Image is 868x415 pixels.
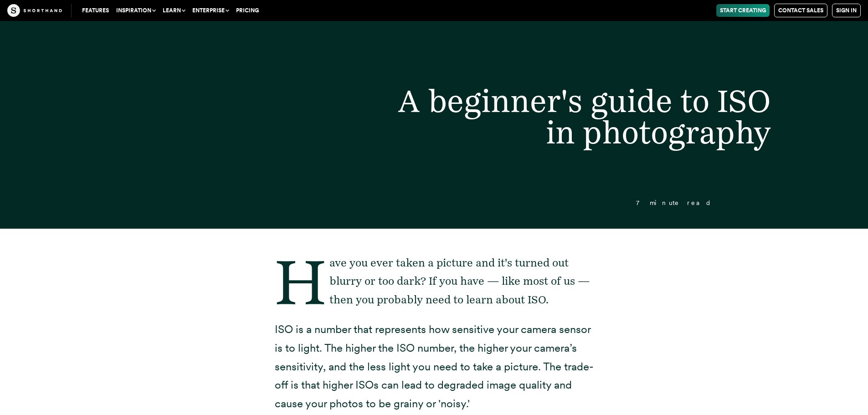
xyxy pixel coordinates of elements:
p: Have you ever taken a picture and it's turned out blurry or too dark? If you have — like most of ... [275,254,594,309]
img: The Craft [7,4,62,17]
button: Enterprise [189,4,232,17]
a: Features [78,4,113,17]
a: Pricing [232,4,262,17]
button: Learn [159,4,189,17]
h1: A beginner's guide to ISO in photography [375,85,790,149]
button: Inspiration [113,4,159,17]
a: Contact Sales [774,4,827,17]
p: 7 minute read [138,200,730,206]
a: Sign in [832,4,861,17]
a: Start Creating [716,4,770,17]
p: ISO is a number that represents how sensitive your camera sensor is to light. The higher the ISO ... [275,320,594,413]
